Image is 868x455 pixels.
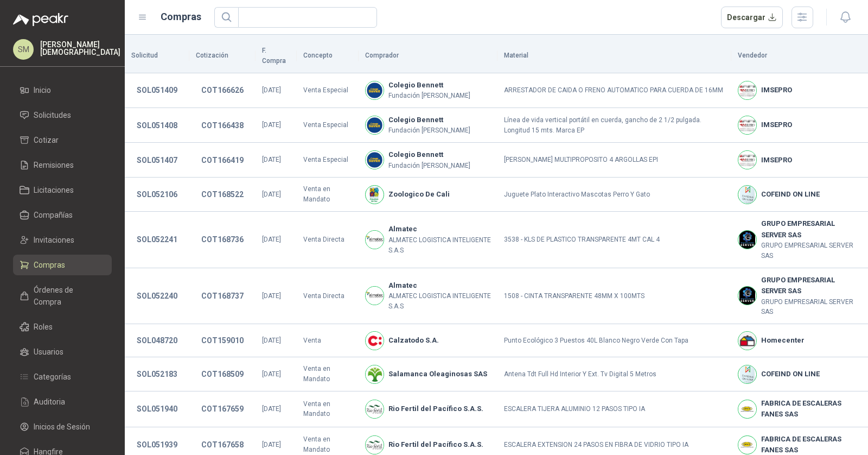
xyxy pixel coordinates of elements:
[761,398,861,420] b: FABRICA DE ESCALERAS FANES SAS
[297,268,359,325] td: Venta Directa
[761,218,861,241] b: GRUPO EMPRESARIAL SERVER SAS
[359,39,498,73] th: Comprador
[196,80,249,100] button: COT166626
[738,116,756,134] img: Company Logo
[388,335,439,346] b: Calzatodo S.A.
[297,73,359,108] td: Venta Especial
[366,116,384,134] img: Company Logo
[297,108,359,143] td: Venta Especial
[262,441,281,448] span: [DATE]
[131,116,183,135] button: SOL051408
[40,41,120,56] p: [PERSON_NAME] [DEMOGRAPHIC_DATA]
[388,291,492,312] p: ALMATEC LOGISTICA INTELIGENTE S.A.S
[13,317,112,337] a: Roles
[738,151,756,169] img: Company Logo
[297,357,359,391] td: Venta en Mandato
[13,39,34,60] div: SM
[196,364,249,384] button: COT168509
[131,80,183,100] button: SOL051409
[761,369,820,380] b: COFEIND ON LINE
[34,371,71,383] span: Categorías
[761,155,792,166] b: IMSEPRO
[388,189,450,200] b: Zoologico De Cali
[388,403,483,414] b: Rio Fertil del Pacífico S.A.S.
[497,73,731,108] td: ARRESTADOR DE CAIDA O FRENO AUTOMATICO PARA CUERDA DE 16MM
[131,364,183,384] button: SOL052183
[366,186,384,204] img: Company Logo
[738,287,756,305] img: Company Logo
[262,86,281,94] span: [DATE]
[196,150,249,170] button: COT166419
[761,189,820,200] b: COFEIND ON LINE
[761,241,861,261] p: GRUPO EMPRESARIAL SERVER SAS
[497,324,731,357] td: Punto Ecológico 3 Puestos 40L Blanco Negro Verde Con Tapa
[13,130,112,150] a: Cotizar
[196,116,249,135] button: COT166438
[13,280,112,312] a: Órdenes de Compra
[388,115,470,125] b: Colegio Bennett
[34,396,65,408] span: Auditoria
[13,105,112,125] a: Solicitudes
[366,332,384,350] img: Company Logo
[13,80,112,100] a: Inicio
[262,191,281,198] span: [DATE]
[196,331,249,350] button: COT159010
[738,365,756,383] img: Company Logo
[13,155,112,175] a: Remisiones
[497,212,731,268] td: 3538 - KLS DE PLASTICO TRANSPARENTE 4MT CAL 4
[13,342,112,362] a: Usuarios
[497,108,731,143] td: Línea de vida vertical portátil en cuerda, gancho de 2 1/2 pulgada. Longitud 15 mts. Marca EP
[388,235,492,256] p: ALMATEC LOGISTICA INTELIGENTE S.A.S
[388,224,492,235] b: Almatec
[721,7,783,28] button: Descargar
[13,416,112,437] a: Inicios de Sesión
[297,39,359,73] th: Concepto
[388,369,487,380] b: Salamanca Oleaginosas SAS
[34,321,53,333] span: Roles
[131,185,183,204] button: SOL052106
[262,156,281,163] span: [DATE]
[262,292,281,300] span: [DATE]
[34,259,65,271] span: Compras
[761,85,792,96] b: IMSEPRO
[497,143,731,178] td: [PERSON_NAME] MULTIPROPOSITO 4 ARGOLLAS EPI
[738,186,756,204] img: Company Logo
[34,234,74,246] span: Invitaciones
[761,297,861,318] p: GRUPO EMPRESARIAL SERVER SAS
[196,286,249,306] button: COT168737
[34,159,74,171] span: Remisiones
[262,236,281,243] span: [DATE]
[131,399,183,419] button: SOL051940
[738,231,756,249] img: Company Logo
[13,255,112,275] a: Compras
[497,268,731,325] td: 1508 - CINTA TRANSPARENTE 48MM X 100MTS
[388,280,492,291] b: Almatec
[196,399,249,419] button: COT167659
[262,370,281,378] span: [DATE]
[131,435,183,454] button: SOL051939
[161,9,201,24] h1: Compras
[34,134,59,146] span: Cotizar
[497,178,731,212] td: Juguete Plato Interactivo Mascotas Perro Y Gato
[13,391,112,412] a: Auditoria
[34,84,51,96] span: Inicio
[131,230,183,249] button: SOL052241
[34,421,90,433] span: Inicios de Sesión
[189,39,256,73] th: Cotización
[738,81,756,99] img: Company Logo
[34,209,73,221] span: Compañías
[761,275,861,297] b: GRUPO EMPRESARIAL SERVER SAS
[13,366,112,387] a: Categorías
[731,39,868,73] th: Vendedor
[738,332,756,350] img: Company Logo
[366,81,384,99] img: Company Logo
[196,185,249,204] button: COT168522
[366,287,384,305] img: Company Logo
[13,205,112,225] a: Compañías
[131,331,183,350] button: SOL048720
[738,400,756,418] img: Company Logo
[297,178,359,212] td: Venta en Mandato
[388,161,470,171] p: Fundación [PERSON_NAME]
[125,39,189,73] th: Solicitud
[388,80,470,91] b: Colegio Bennett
